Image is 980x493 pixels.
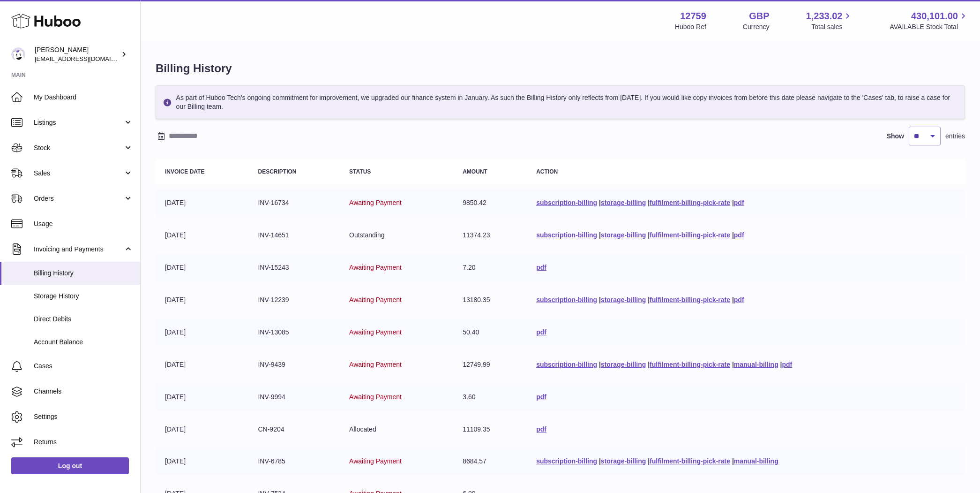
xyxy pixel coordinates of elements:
[911,10,958,23] span: 430,101.00
[349,425,376,433] span: Allocated
[536,457,597,465] a: subscription-billing
[650,296,730,303] a: fulfilment-billing-pick-rate
[156,383,248,411] td: [DATE]
[34,338,133,347] span: Account Balance
[156,351,248,379] td: [DATE]
[536,328,546,336] a: pdf
[453,221,527,249] td: 11374.23
[806,10,843,23] span: 1,233.02
[349,457,402,465] span: Awaiting Payment
[890,10,969,31] a: 430,101.00 AVAILABLE Stock Total
[648,457,650,465] span: |
[536,264,546,271] a: pdf
[453,383,527,411] td: 3.60
[349,231,385,239] span: Outstanding
[648,361,650,368] span: |
[156,447,248,475] td: [DATE]
[601,361,646,368] a: storage-billing
[463,168,487,175] strong: Amount
[35,55,138,62] span: [EMAIL_ADDRESS][DOMAIN_NAME]
[599,199,601,206] span: |
[890,23,969,31] span: AVAILABLE Stock Total
[734,457,778,465] a: manual-billing
[782,361,793,368] a: pdf
[349,296,402,303] span: Awaiting Payment
[601,296,646,303] a: storage-billing
[599,231,601,239] span: |
[34,93,133,102] span: My Dashboard
[258,168,296,175] strong: Description
[675,23,706,31] div: Huboo Ref
[680,10,706,23] strong: 12759
[536,361,597,368] a: subscription-billing
[11,47,25,61] img: sofiapanwar@unndr.com
[749,10,769,23] strong: GBP
[34,194,123,203] span: Orders
[34,144,123,152] span: Stock
[349,361,402,368] span: Awaiting Payment
[453,447,527,475] td: 8684.57
[453,416,527,443] td: 11109.35
[601,457,646,465] a: storage-billing
[887,132,904,141] label: Show
[248,383,340,411] td: INV-9994
[734,231,744,239] a: pdf
[734,296,744,303] a: pdf
[732,199,734,206] span: |
[650,231,730,239] a: fulfilment-billing-pick-rate
[734,361,778,368] a: manual-billing
[34,118,123,127] span: Listings
[34,315,133,324] span: Direct Debits
[248,447,340,475] td: INV-6785
[349,264,402,271] span: Awaiting Payment
[34,220,133,228] span: Usage
[732,457,734,465] span: |
[349,168,371,175] strong: Status
[156,221,248,249] td: [DATE]
[732,231,734,239] span: |
[648,231,650,239] span: |
[349,328,402,336] span: Awaiting Payment
[349,199,402,206] span: Awaiting Payment
[650,457,730,465] a: fulfilment-billing-pick-rate
[453,351,527,379] td: 12749.99
[945,132,965,141] span: entries
[734,199,744,206] a: pdf
[156,416,248,443] td: [DATE]
[11,457,129,474] a: Log out
[156,286,248,314] td: [DATE]
[599,361,601,368] span: |
[732,361,734,368] span: |
[536,231,597,239] a: subscription-billing
[156,85,965,119] div: As part of Huboo Tech's ongoing commitment for improvement, we upgraded our finance system in Jan...
[156,319,248,346] td: [DATE]
[806,10,853,31] a: 1,233.02 Total sales
[34,387,133,396] span: Channels
[34,362,133,371] span: Cases
[248,286,340,314] td: INV-12239
[536,393,546,401] a: pdf
[811,23,853,31] span: Total sales
[156,254,248,281] td: [DATE]
[248,189,340,217] td: INV-16734
[599,296,601,303] span: |
[248,351,340,379] td: INV-9439
[780,361,782,368] span: |
[601,231,646,239] a: storage-billing
[248,319,340,346] td: INV-13085
[34,169,123,178] span: Sales
[349,393,402,401] span: Awaiting Payment
[248,416,340,443] td: CN-9204
[453,286,527,314] td: 13180.35
[248,254,340,281] td: INV-15243
[35,46,119,63] div: [PERSON_NAME]
[453,189,527,217] td: 9850.42
[536,168,558,175] strong: Action
[601,199,646,206] a: storage-billing
[536,296,597,303] a: subscription-billing
[732,296,734,303] span: |
[156,189,248,217] td: [DATE]
[453,319,527,346] td: 50.40
[156,61,965,76] h1: Billing History
[34,245,123,254] span: Invoicing and Payments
